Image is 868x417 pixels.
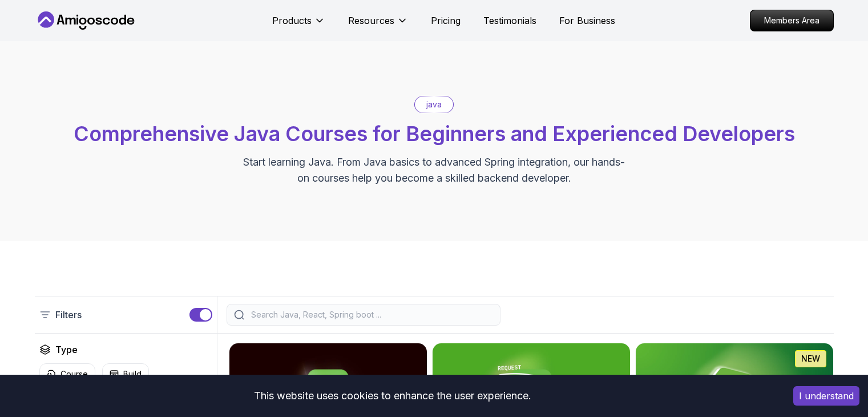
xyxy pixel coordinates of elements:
h2: Type [55,343,78,356]
p: Build [123,368,142,380]
p: Members Area [750,10,833,31]
p: Start learning Java. From Java basics to advanced Spring integration, our hands-on courses help y... [243,154,626,186]
a: For Business [559,14,615,27]
a: Testimonials [483,14,536,27]
a: Pricing [431,14,461,27]
div: This website uses cookies to enhance the user experience. [9,383,776,408]
p: java [426,99,442,110]
p: Resources [348,14,394,27]
button: Resources [348,14,408,37]
button: Course [39,363,95,385]
p: Products [272,14,312,27]
input: Search Java, React, Spring boot ... [249,309,493,320]
p: NEW [801,353,820,364]
span: Comprehensive Java Courses for Beginners and Experienced Developers [74,121,795,146]
a: Members Area [750,10,834,31]
button: Accept cookies [793,386,859,406]
button: Build [102,363,149,385]
button: Products [272,14,325,37]
p: Filters [55,308,82,322]
p: Course [60,368,88,380]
